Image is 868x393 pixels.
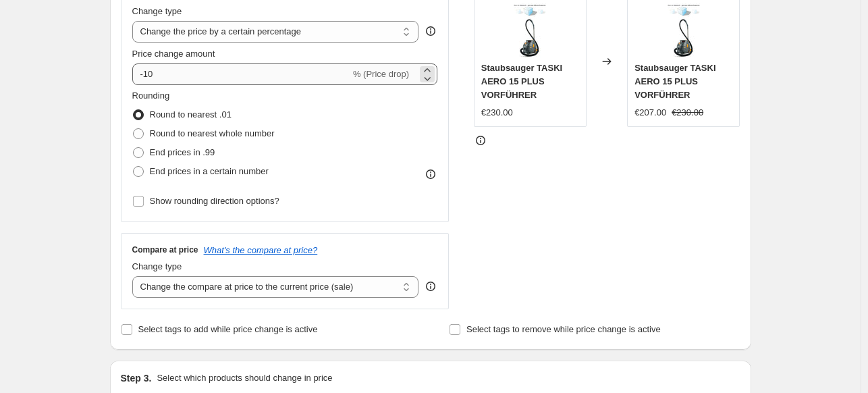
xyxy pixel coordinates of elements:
img: edb32e1893110d4c83a634d0509d58253e6e6e9b-staubsauger-taski-aero-15-plus-vorfuehrer_80x.webp [503,3,557,57]
span: Rounding [132,90,170,101]
span: Select tags to add while price change is active [138,324,318,334]
span: End prices in .99 [150,147,215,157]
div: €207.00 [634,106,666,120]
span: Round to nearest .01 [150,109,232,120]
span: % (Price drop) [353,69,409,79]
span: Change type [132,261,182,271]
span: Round to nearest whole number [150,128,275,138]
div: help [424,280,437,293]
p: Select which products should change in price [157,371,332,385]
img: edb32e1893110d4c83a634d0509d58253e6e6e9b-staubsauger-taski-aero-15-plus-vorfuehrer_80x.webp [657,3,711,57]
span: Show rounding direction options? [150,196,279,206]
span: Select tags to remove while price change is active [466,324,661,334]
span: Staubsauger TASKI AERO 15 PLUS VORFÜHRER [634,63,715,100]
span: Staubsauger TASKI AERO 15 PLUS VORFÜHRER [481,63,562,100]
h2: Step 3. [121,371,152,385]
span: Price change amount [132,49,215,59]
h3: Compare at price [132,244,198,255]
div: help [424,24,437,38]
button: What's the compare at price? [204,245,318,255]
strike: €230.00 [672,106,703,120]
span: Change type [132,6,182,16]
span: End prices in a certain number [150,166,269,176]
input: -15 [132,63,350,85]
div: €230.00 [481,106,513,120]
